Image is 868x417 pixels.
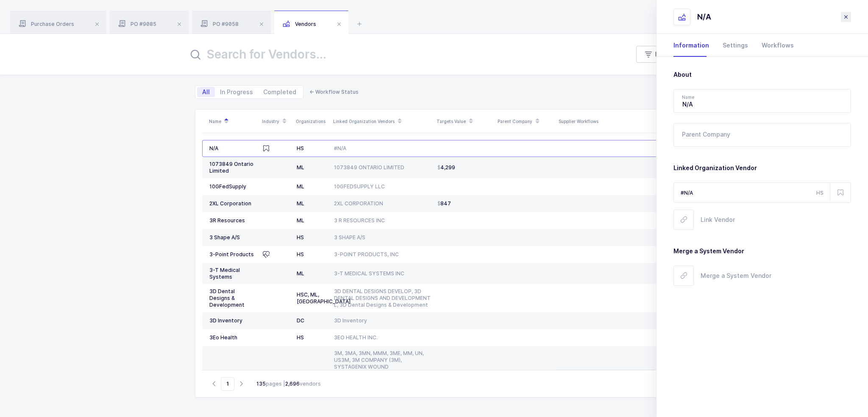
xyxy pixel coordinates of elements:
div: Industry [262,114,291,129]
div: Organizations [296,118,328,125]
div: HS [297,251,327,258]
div: 3-POINT PRODUCTS, INC [334,251,431,258]
div: #N/A [334,145,431,152]
div: 3EO HEALTH INC. [334,334,431,341]
span: All [202,89,210,95]
div: 3D Inventory [209,317,256,324]
div: Supplier Workflows [559,118,653,125]
span: 847 [437,200,451,207]
div: HS [297,145,327,152]
span: Purchase Orders [19,21,74,27]
div: 1073849 ONTARIO LIMITED [334,164,431,171]
div: 3R Resources [209,217,256,224]
div: DC [297,317,327,324]
span: Merge a System Vendor [701,271,771,280]
span: PO #9085 [118,21,156,27]
div: 3D Inventory [334,317,431,324]
div: Name [209,114,257,129]
input: Name [673,89,851,113]
div: HSC, ML, [GEOGRAPHIC_DATA] [297,291,327,305]
input: Search for Vendors... [188,44,619,64]
div: Parent Company [498,114,554,129]
div: ML [297,200,327,207]
div: N/A [209,145,256,152]
div: 1073849 Ontario Limited [209,161,256,174]
div: 3-T MEDICAL SYSTEMS INC [334,270,431,277]
span: Go to [221,377,234,391]
div: 2XL CORPORATION [334,200,431,207]
span: PO #9058 [200,21,239,27]
div: 3 Shape A/S [209,234,256,241]
button: Merge a System Vendor [673,266,771,286]
button: Filter [636,46,680,63]
div: 10GFEDSUPPLY LLC [334,183,431,190]
span: 4,299 [437,164,455,171]
div: 3D Dental Designs & Development [209,288,256,308]
input: Parent Company [673,123,851,147]
div: 10GFedSupply [209,183,256,190]
div: Linked Organization Vendors [333,114,431,129]
div: 3D DENTAL DESIGNS DEVELOP, 3D DENTAL DESIGNS AND DEVELOPMENT L, 3D Dental Designs & Development [334,288,431,308]
div: 3-Point Products [209,251,256,258]
span: Vendors [283,21,316,27]
span: Link Vendor [701,215,735,224]
span: In Progress [220,89,253,95]
span: Filter [655,50,671,59]
button: Link Vendor [673,210,735,230]
h3: About [673,70,851,79]
div: 2XL Corporation [209,200,256,207]
span: Completed [263,89,296,95]
div: HS [297,234,327,241]
b: 2,696 [285,381,300,387]
div: Targets Value [437,114,492,129]
div: N/A [697,12,711,22]
div: 3Eo Health [209,334,256,341]
div: 3-T Medical Systems [209,267,256,280]
span: Merge a System Vendor [673,247,744,255]
span: Linked Organization Vendor [673,164,757,171]
button: close drawer [841,12,851,22]
b: 135 [256,381,266,387]
div: ML [297,217,327,224]
div: 3 SHAPE A/S [334,234,431,241]
div: Information [673,34,716,57]
span: ← Workflow Status [309,89,359,95]
div: ML [297,270,327,277]
div: Workflows [755,34,794,57]
div: HS [297,334,327,341]
div: ML [297,164,327,171]
div: Settings [716,34,755,57]
div: 3 R RESOURCES INC [334,217,431,224]
div: ML [297,183,327,190]
span: HS [816,190,823,196]
div: pages | vendors [256,380,321,388]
